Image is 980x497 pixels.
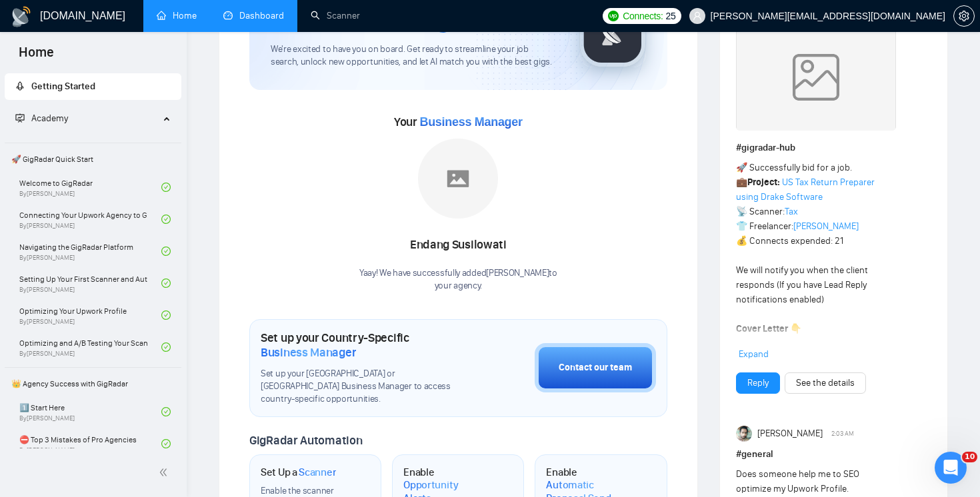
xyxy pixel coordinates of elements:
[19,300,161,330] a: Optimizing Your Upwork ProfileBy[PERSON_NAME]
[19,173,161,202] a: Welcome to GigRadarBy[PERSON_NAME]
[5,73,181,100] li: Getting Started
[299,466,336,479] span: Scanner
[785,372,866,394] button: See the details
[666,9,676,23] span: 25
[15,113,25,123] span: fund-projection-screen
[161,439,171,448] span: check-circle
[8,43,65,71] span: Home
[831,428,854,440] span: 2:03 AM
[579,1,646,67] img: gigradar-logo.png
[161,407,171,416] span: check-circle
[19,429,161,458] a: ⛔ Top 3 Mistakes of Pro AgenciesBy[PERSON_NAME]
[15,113,68,124] span: Academy
[359,267,557,292] div: Yaay! We have successfully added [PERSON_NAME] to
[418,139,498,219] img: placeholder.png
[757,426,823,441] span: [PERSON_NAME]
[261,345,356,360] span: Business Manager
[249,433,362,448] span: GigRadar Automation
[261,466,336,479] h1: Set Up a
[962,452,977,462] span: 10
[261,330,468,360] h1: Set up your Country-Specific
[11,6,32,27] img: logo
[223,10,284,21] a: dashboardDashboard
[953,5,975,27] button: setting
[394,115,523,129] span: Your
[954,11,974,21] span: setting
[559,360,632,375] div: Contact our team
[159,466,172,479] span: double-left
[19,332,161,362] a: Optimizing and A/B Testing Your Scanner for Better ResultsBy[PERSON_NAME]
[935,452,967,484] iframe: Intercom live chat
[747,376,769,390] a: Reply
[271,43,558,69] span: We're excited to have you on board. Get ready to streamline your job search, unlock new opportuni...
[19,237,161,266] a: Navigating the GigRadar PlatformBy[PERSON_NAME]
[535,343,656,392] button: Contact our team
[31,81,95,92] span: Getting Started
[19,268,161,298] a: Setting Up Your First Scanner and Auto-BidderBy[PERSON_NAME]
[161,310,171,320] span: check-circle
[785,206,798,217] a: Tax
[608,11,619,21] img: upwork-logo.png
[736,447,931,462] h1: # general
[793,221,859,232] a: [PERSON_NAME]
[796,376,855,390] a: See the details
[157,10,197,21] a: homeHome
[419,115,522,129] span: Business Manager
[359,234,557,256] div: Endang Susilowati
[161,247,171,256] span: check-circle
[736,372,780,394] button: Reply
[953,11,975,21] a: setting
[161,278,171,288] span: check-circle
[311,10,360,21] a: searchScanner
[161,342,171,352] span: check-circle
[19,397,161,426] a: 1️⃣ Start HereBy[PERSON_NAME]
[739,348,769,360] span: Expand
[6,370,180,397] span: 👑 Agency Success with GigRadar
[19,205,161,234] a: Connecting Your Upwork Agency to GigRadarBy[PERSON_NAME]
[747,177,780,188] strong: Project:
[736,177,875,203] a: US Tax Return Preparer using Drake Software
[261,368,468,406] span: Set up your [GEOGRAPHIC_DATA] or [GEOGRAPHIC_DATA] Business Manager to access country-specific op...
[31,113,68,124] span: Academy
[693,11,702,21] span: user
[736,426,752,442] img: Shuban Ali
[15,81,25,91] span: rocket
[359,280,557,292] p: your agency .
[623,9,663,23] span: Connects:
[736,323,801,334] strong: Cover Letter 👇
[161,183,171,192] span: check-circle
[736,141,931,155] h1: # gigradar-hub
[161,215,171,224] span: check-circle
[736,24,896,131] img: weqQh+iSagEgQAAAABJRU5ErkJggg==
[6,146,180,173] span: 🚀 GigRadar Quick Start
